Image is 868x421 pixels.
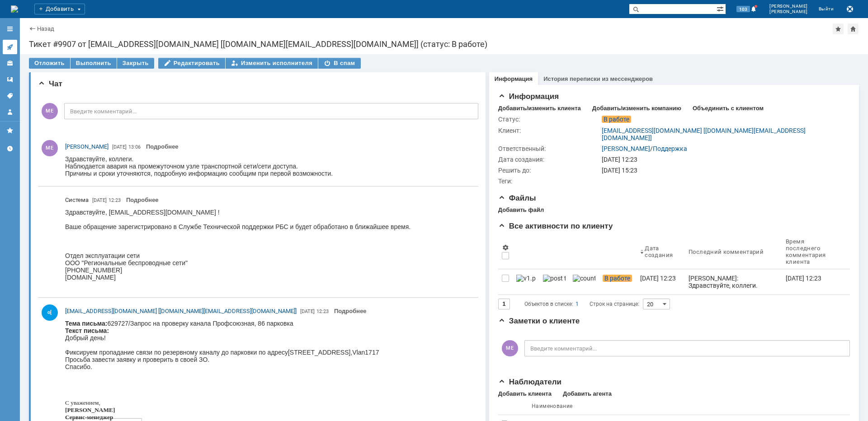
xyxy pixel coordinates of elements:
i: Строк на странице: [524,299,639,309]
span: [PERSON_NAME] [769,4,808,9]
span: . [40,152,41,159]
span: 12:23 [108,197,121,203]
a: [EMAIL_ADDRESS][DOMAIN_NAME] [19,145,126,151]
a: Назад [37,25,54,32]
a: post ticket.png [539,269,569,295]
div: [DATE] 12:23 [602,156,844,163]
span: МЕ [42,103,58,119]
img: counter.png [573,275,595,282]
div: Статус: [498,116,600,123]
span: 12:23 [316,309,329,314]
span: : [16,145,126,151]
a: [DATE] 12:23 [637,269,685,295]
div: Сделать домашней страницей [848,23,859,34]
span: Все активности по клиенту [498,222,613,230]
a: Активности [3,40,17,54]
th: Дата создания [637,234,685,269]
th: Время последнего комментария клиента [782,234,843,269]
div: Добавить файл [498,206,544,214]
a: counter.png [569,269,599,295]
div: Дата создания [645,245,674,258]
span: Настройки [502,244,509,251]
div: Дата создания: [498,156,600,163]
a: [PERSON_NAME]: Здравствуйте, коллеги. Наблюдается авария на промежуточном узле транспортной сети/... [685,269,782,295]
span: mail [6,145,17,151]
span: ru [41,152,46,159]
span: Файлы [498,194,536,202]
img: post ticket.png [543,275,566,282]
span: macomnet [14,152,40,159]
span: - [4,145,5,151]
span: Расширенный поиск [717,4,726,13]
a: Мой профиль [3,105,17,119]
div: Клиент: [498,127,600,134]
div: Добавить агента [563,390,612,398]
div: [PERSON_NAME]: Здравствуйте, коллеги. Наблюдается авария на промежуточном узле транспортной сети/... [689,275,778,340]
div: Добавить/изменить клиента [498,105,581,112]
a: Клиенты [3,56,17,70]
button: Сохранить лог [844,4,855,14]
span: [STREET_ADDRESS], [223,29,287,36]
a: v1.png [513,269,540,295]
a: [PERSON_NAME] [65,142,108,151]
span: [EMAIL_ADDRESS][DOMAIN_NAME] [[DOMAIN_NAME][EMAIL_ADDRESS][DOMAIN_NAME]] [65,308,297,314]
a: Подробнее [146,143,179,150]
a: Шаблоны комментариев [3,72,17,87]
span: [DATE] [92,197,107,203]
span: Заметки о клиенте [498,317,580,325]
a: Подробнее [126,196,159,203]
a: [EMAIL_ADDRESS][DOMAIN_NAME] [[DOMAIN_NAME][EMAIL_ADDRESS][DOMAIN_NAME]] [602,127,806,141]
div: Ответственный: [498,145,600,152]
a: Подробнее [334,308,367,314]
span: В работе [603,275,632,282]
span: Система [65,196,89,203]
div: Объединить с клиентом [693,105,764,112]
div: Добавить [34,4,85,14]
img: logo [11,5,18,13]
img: v1.png [516,275,536,282]
span: В работе [602,116,631,123]
div: [DATE] 12:23 [786,275,821,282]
a: История переписки из мессенджеров [543,75,653,82]
span: Чат [38,80,62,88]
span: [DATE] [112,144,127,150]
a: Информация [495,75,533,82]
span: МЕ [502,340,518,356]
span: [DATE] [300,309,315,314]
span: [DATE] 15:23 [602,167,637,174]
div: Последний комментарий [689,248,764,255]
a: Поддержка [653,145,687,152]
span: 13:06 [128,144,141,150]
div: Добавить клиента [498,390,552,398]
div: Добавить в избранное [833,23,844,34]
th: Наименование [528,398,839,415]
a: В работе [599,269,637,295]
span: . [13,152,14,159]
span: Система [65,196,89,205]
a: Перейти на домашнюю страницу [11,5,18,13]
a: Теги [3,89,17,103]
div: Время последнего комментария клиента [786,238,832,265]
div: [DATE] 12:23 [640,275,676,282]
a: [DATE] 12:23 [782,269,843,295]
span: Наблюдатели [498,378,561,386]
span: Объектов в списке: [524,301,573,307]
div: Теги: [498,178,600,185]
a: [PERSON_NAME] [602,145,650,152]
span: [PERSON_NAME] [65,143,108,150]
a: [EMAIL_ADDRESS][DOMAIN_NAME] [[DOMAIN_NAME][EMAIL_ADDRESS][DOMAIN_NAME]] [65,307,297,316]
span: Информация [498,92,559,101]
div: Решить до: [498,167,600,174]
div: Добавить/изменить компанию [592,105,681,112]
a: [PHONE_NUMBER] [14,137,67,144]
span: [PERSON_NAME] [769,9,808,14]
span: 103 [736,6,750,12]
div: 1 [576,299,579,309]
div: Тикет #9907 от [EMAIL_ADDRESS][DOMAIN_NAME] [[DOMAIN_NAME][EMAIL_ADDRESS][DOMAIN_NAME]] (статус: ... [29,40,859,49]
div: / [602,145,687,152]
